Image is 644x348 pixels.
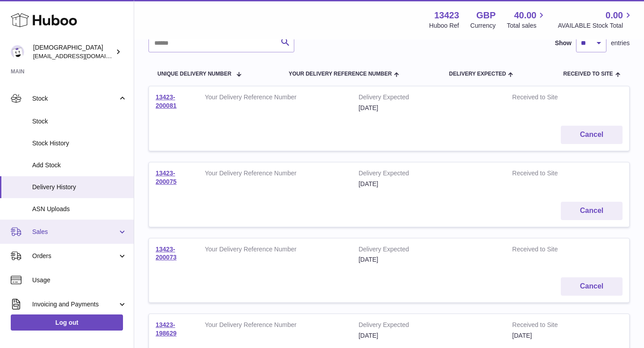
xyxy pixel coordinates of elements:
span: Total sales [507,21,547,30]
strong: Received to Site [512,93,585,104]
span: Received to Site [563,71,613,77]
span: Sales [32,228,118,236]
strong: GBP [476,9,496,21]
span: Add Stock [32,161,127,170]
button: Cancel [561,277,623,296]
span: Stock [32,117,127,126]
a: 13423-200075 [156,170,177,185]
strong: Delivery Expected [359,93,499,104]
a: Log out [11,314,123,331]
img: olgazyuz@outlook.com [11,45,24,59]
button: Cancel [561,202,623,220]
label: Show [555,39,572,47]
button: Cancel [561,126,623,144]
strong: Your Delivery Reference Number [205,321,345,331]
strong: Your Delivery Reference Number [205,169,345,180]
span: entries [611,39,630,47]
div: [DEMOGRAPHIC_DATA] [33,43,114,60]
span: Stock History [32,139,127,148]
strong: Delivery Expected [359,169,499,180]
div: [DATE] [359,104,499,112]
strong: 13423 [434,9,459,21]
span: Delivery Expected [449,71,506,77]
div: [DATE] [359,180,499,188]
a: 13423-200081 [156,93,177,109]
span: ASN Uploads [32,205,127,213]
span: 40.00 [514,9,536,21]
span: Your Delivery Reference Number [288,71,392,77]
strong: Your Delivery Reference Number [205,93,345,104]
span: 0.00 [606,9,623,21]
span: Unique Delivery Number [157,71,231,77]
strong: Your Delivery Reference Number [205,245,345,256]
strong: Received to Site [512,321,585,331]
span: [DATE] [512,332,532,339]
span: Invoicing and Payments [32,300,118,309]
strong: Received to Site [512,245,585,256]
span: [EMAIL_ADDRESS][DOMAIN_NAME] [33,52,131,59]
span: Delivery History [32,183,127,191]
a: 13423-200073 [156,246,177,261]
a: 13423-198629 [156,321,177,337]
span: Usage [32,276,127,284]
div: [DATE] [359,331,499,340]
span: Stock [32,94,118,103]
strong: Received to Site [512,169,585,180]
span: AVAILABLE Stock Total [558,21,633,30]
a: 40.00 Total sales [507,9,547,30]
div: Currency [470,21,496,30]
div: [DATE] [359,255,499,264]
div: Huboo Ref [429,21,459,30]
span: Orders [32,252,118,260]
a: 0.00 AVAILABLE Stock Total [558,9,633,30]
strong: Delivery Expected [359,245,499,256]
strong: Delivery Expected [359,321,499,331]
